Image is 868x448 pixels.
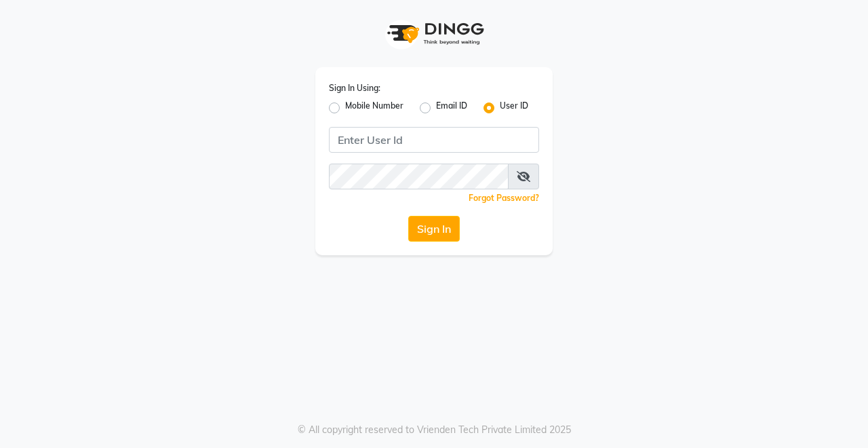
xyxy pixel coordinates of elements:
[329,127,539,153] input: Username
[329,164,509,189] input: Username
[345,100,403,116] label: Mobile Number
[469,193,539,203] a: Forgot Password?
[500,100,528,116] label: User ID
[436,100,467,116] label: Email ID
[380,14,488,54] img: logo1.svg
[408,216,460,242] button: Sign In
[329,82,380,94] label: Sign In Using:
